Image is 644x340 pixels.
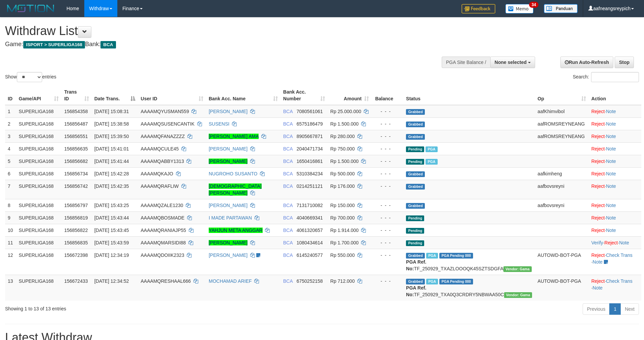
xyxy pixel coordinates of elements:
span: BCA [283,240,293,245]
a: MOCHAMAD ARIEF [209,278,252,284]
span: Rp 1.500.000 [330,121,359,127]
span: Marked by aafsoycanthlai [426,253,438,259]
td: AUTOWD-BOT-PGA [535,249,588,275]
a: Run Auto-Refresh [560,57,613,68]
td: SUPERLIGA168 [16,199,62,211]
td: 2 [5,117,16,130]
span: Grabbed [406,122,425,127]
th: Balance [372,86,403,105]
span: [DATE] 15:41:01 [94,146,129,151]
b: PGA Ref. No: [406,285,426,297]
div: - - - [374,202,401,209]
div: - - - [374,170,401,177]
span: AAAAMQKAJO [141,171,173,176]
span: 156856822 [64,228,88,233]
td: · [589,142,641,155]
th: Date Trans.: activate to sort column descending [92,86,138,105]
a: Note [593,259,603,265]
h4: Game: Bank: [5,41,422,48]
a: Note [606,109,616,114]
td: 6 [5,167,16,180]
a: Reject [591,109,605,114]
td: · [589,155,641,167]
img: Button%20Memo.svg [505,4,534,13]
td: 11 [5,236,16,249]
span: Copy 1080434614 to clipboard [296,240,323,245]
button: None selected [490,57,535,68]
span: Pending [406,240,424,246]
span: Grabbed [406,279,425,284]
span: Copy 4040669341 to clipboard [296,215,323,220]
select: Showentries [17,72,42,82]
a: Note [606,121,616,127]
img: MOTION_logo.png [5,3,56,13]
span: [DATE] 15:42:28 [94,171,129,176]
span: Copy 7080561061 to clipboard [296,109,323,114]
span: None selected [495,60,527,65]
th: Bank Acc. Number: activate to sort column ascending [281,86,328,105]
span: 156856742 [64,183,88,189]
div: - - - [374,108,401,115]
div: - - - [374,214,401,221]
a: [PERSON_NAME] [209,109,247,114]
span: [DATE] 15:42:35 [94,183,129,189]
td: aafbovsreyni [535,180,588,199]
span: Rp 25.000.000 [330,109,361,114]
td: SUPERLIGA168 [16,130,62,142]
a: Previous [583,303,610,315]
span: AAAAMQRESHAAL666 [141,278,191,284]
span: Rp 1.914.000 [330,228,359,233]
td: aafbovsreyni [535,199,588,211]
div: PGA Site Balance / [442,57,490,68]
td: · [589,105,641,118]
span: 156856635 [64,146,88,151]
b: PGA Ref. No: [406,259,426,271]
span: 156672398 [64,252,88,258]
span: [DATE] 15:08:31 [94,109,129,114]
span: [DATE] 15:39:50 [94,134,129,139]
span: BCA [283,121,293,127]
td: SUPERLIGA168 [16,105,62,118]
span: Rp 750.000 [330,146,355,151]
span: BCA [283,134,293,139]
a: Reject [591,159,605,164]
div: - - - [374,121,401,127]
span: AAAAMQFANAZZZZ [141,134,185,139]
span: 156856797 [64,203,88,208]
a: [PERSON_NAME] [209,240,247,245]
th: Bank Acc. Name: activate to sort column ascending [206,86,281,105]
div: - - - [374,239,401,246]
span: Grabbed [406,203,425,209]
span: Copy 6750252158 to clipboard [296,278,323,284]
a: NUGROHO SUSANTO [209,171,257,176]
a: YAHJUN META ANGGAR [209,228,263,233]
td: 4 [5,142,16,155]
a: Reject [591,134,605,139]
a: Reject [605,240,618,245]
td: 3 [5,130,16,142]
th: Amount: activate to sort column ascending [328,86,372,105]
span: AAAAMQABBY1313 [141,159,184,164]
th: User ID: activate to sort column ascending [138,86,206,105]
a: [DEMOGRAPHIC_DATA] [PERSON_NAME] [209,183,262,196]
div: - - - [374,183,401,190]
span: PGA Pending [439,279,473,284]
input: Search: [591,72,639,82]
a: [PERSON_NAME] [209,203,247,208]
div: - - - [374,227,401,234]
td: · [589,224,641,236]
span: AAAAMQBOSMADE [141,215,184,220]
th: Status [403,86,535,105]
span: Copy 1650416861 to clipboard [296,159,323,164]
span: AAAAMQRANIAJP55 [141,228,186,233]
span: AAAAMQYUSMAN559 [141,109,189,114]
td: aafKhimvibol [535,105,588,118]
a: Reject [591,183,605,189]
td: SUPERLIGA168 [16,117,62,130]
a: Reject [591,215,605,220]
a: Reject [591,228,605,233]
td: AUTOWD-BOT-PGA [535,275,588,301]
td: · [589,180,641,199]
div: - - - [374,158,401,165]
td: aafkimheng [535,167,588,180]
